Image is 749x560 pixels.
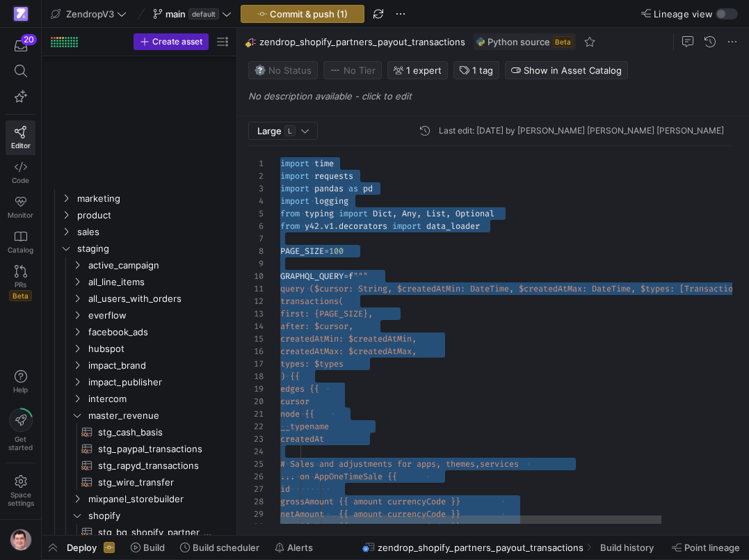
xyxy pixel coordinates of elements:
div: Press SPACE to select this row. [47,223,231,240]
span: impact_brand [88,358,229,374]
span: all_users_with_orders [88,291,229,307]
div: 6 [248,220,264,232]
button: 20 [6,33,35,58]
div: 25 [248,458,264,470]
div: 13 [248,307,264,320]
a: stg_rapyd_transactions​​​​​​​​​​ [47,457,231,474]
button: Help [6,364,35,400]
button: Create asset [134,33,209,50]
span: transactions( [280,296,344,307]
span: . [334,221,339,232]
span: sales [77,224,229,240]
span: L [284,125,296,136]
span: 1 tag [472,65,493,76]
div: Press SPACE to select this row. [47,323,231,340]
div: 8 [248,245,264,257]
a: stg_cash_basis​​​​​​​​​​ [47,424,231,440]
div: 29 [248,508,264,520]
span: y42 [305,221,319,232]
div: Press SPACE to select this row. [47,290,231,307]
button: https://storage.googleapis.com/y42-prod-data-exchange/images/G2kHvxVlt02YItTmblwfhPy4mK5SfUxFU6Tr... [6,525,35,554]
div: Press SPACE to select this row. [47,490,231,507]
span: master_revenue [88,408,229,424]
span: Create asset [152,37,202,47]
span: stg_wire_transfer​​​​​​​​​​ [98,474,215,490]
button: Commit & push (1) [241,5,364,23]
div: 3 [248,182,264,195]
span: zendrop_shopify_partners_payout_transactions [378,542,583,553]
div: 2 [248,170,264,182]
div: Press SPACE to select this row. [47,457,231,474]
span: v1 [324,221,334,232]
div: Press SPACE to select this row. [47,524,231,541]
span: Beta [553,36,573,47]
span: Point lineage [684,542,740,553]
span: Space settings [8,490,34,507]
button: 1 expert [387,61,448,79]
span: time [314,158,334,169]
span: staging [77,241,229,257]
span: No Status [255,65,312,76]
span: query ($cursor: String, $createdAtMin: DateTime, $ [280,283,524,294]
div: 12 [248,295,264,307]
div: 17 [248,358,264,370]
span: Build [143,542,165,553]
span: createdAt [280,433,324,445]
span: data_loader [426,221,480,232]
span: No Tier [330,65,376,76]
span: , [417,208,421,219]
div: Last edit: [DATE] by [PERSON_NAME] [PERSON_NAME] [PERSON_NAME] [439,126,724,136]
span: __typename [280,421,329,432]
button: ZendropV3 [47,5,130,23]
div: 18 [248,370,264,383]
span: after: $cursor, [280,321,353,332]
span: Optional [456,208,494,219]
span: import [280,195,309,207]
img: https://storage.googleapis.com/y42-prod-data-exchange/images/qZXOSqkTtPuVcXVzF40oUlM07HVTwZXfPK0U... [14,7,28,21]
span: edges {{ [280,383,319,394]
span: 100 [329,246,344,257]
span: PRs [15,280,26,289]
span: requests [314,170,353,182]
div: Press SPACE to select this row. [47,507,231,524]
span: import [280,183,309,194]
a: Editor [6,120,35,155]
span: netAmount {{ amount currencyCode }} [280,509,460,520]
span: createdAtMin: $createdAtMin, [280,333,417,344]
span: = [344,271,348,282]
span: logging [314,195,348,207]
div: 20 [21,34,37,45]
span: Code [12,176,29,184]
span: decorators [339,221,387,232]
div: Press SPACE to select this row. [47,440,231,457]
span: """ [353,271,368,282]
button: Getstarted [6,403,35,457]
span: typing [305,208,334,219]
img: https://storage.googleapis.com/y42-prod-data-exchange/images/G2kHvxVlt02YItTmblwfhPy4mK5SfUxFU6Tr... [10,529,32,551]
span: import [280,158,309,169]
span: Show in Asset Catalog [524,65,622,76]
span: shopify [88,508,229,524]
span: id [280,483,290,495]
span: pd [363,183,373,194]
div: 9 [248,257,264,270]
span: createdAtMax: $createdAtMax, [280,346,417,357]
span: all_line_items [88,274,229,290]
span: import [392,221,421,232]
span: facebook_ads [88,324,229,340]
span: from [280,208,300,219]
div: Press SPACE to select this row. [47,407,231,424]
div: 1 [248,157,264,170]
span: Dict [373,208,392,219]
div: 10 [248,270,264,282]
span: Beta [9,290,32,301]
a: https://storage.googleapis.com/y42-prod-data-exchange/images/qZXOSqkTtPuVcXVzF40oUlM07HVTwZXfPK0U... [6,2,35,26]
span: services [480,458,519,470]
div: 7 [248,232,264,245]
span: # Sales and adjustments for apps, themes, [280,458,480,470]
a: Catalog [6,225,35,259]
a: stg_bq_shopify_partner_api__zendrop_shopify_api_shopify_app_subscription_sale_historical​​​​​​​​​​ [47,524,231,541]
span: import [339,208,368,219]
span: Build scheduler [193,542,259,553]
span: Build history [600,542,654,553]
